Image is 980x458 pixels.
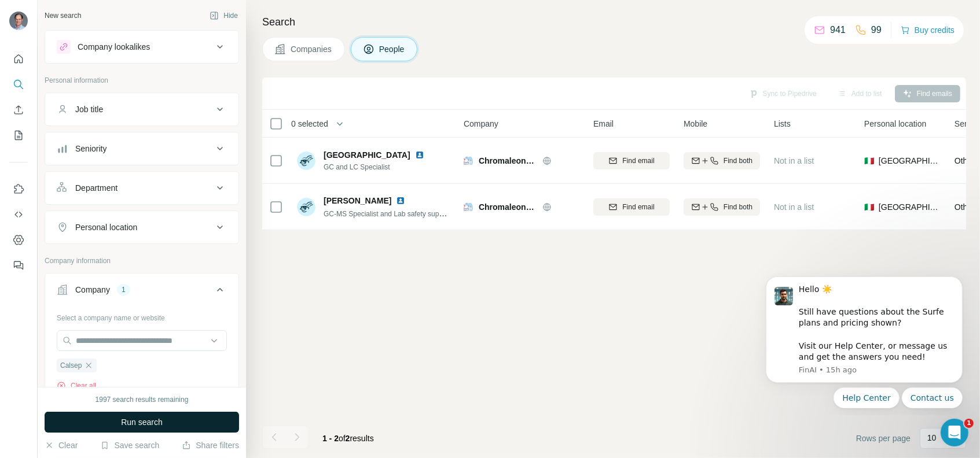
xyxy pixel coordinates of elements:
[724,202,753,212] span: Find both
[45,75,239,86] p: Personal information
[45,174,238,202] button: Department
[96,394,189,405] div: 1997 search results remaining
[622,202,654,212] span: Find email
[324,209,460,218] span: GC-MS Specialist and Lab safety supervisor
[45,412,239,433] button: Run search
[9,255,28,276] button: Feedback
[871,23,882,37] p: 99
[57,308,227,323] div: Select a company name or website
[45,135,238,162] button: Seniority
[75,182,118,194] div: Department
[479,201,537,213] span: Chromaleont srl
[45,95,238,123] button: Job title
[684,152,760,169] button: Find both
[75,284,110,296] div: Company
[622,156,654,166] span: Find email
[856,433,911,444] span: Rows per page
[45,213,238,241] button: Personal location
[297,198,315,216] img: Avatar
[748,267,980,415] iframe: Intercom notifications message
[830,23,846,37] p: 941
[684,118,707,130] span: Mobile
[774,202,814,212] span: Not in a list
[9,125,28,146] button: My lists
[9,230,28,250] button: Dashboard
[45,276,238,308] button: Company1
[121,416,163,428] span: Run search
[60,360,82,371] span: Calsep
[684,198,760,216] button: Find both
[324,195,391,206] span: [PERSON_NAME]
[262,14,966,30] h4: Search
[864,201,874,213] span: 🇮🇹
[879,201,941,213] span: [GEOGRAPHIC_DATA]
[927,432,937,444] p: 10
[593,152,670,169] button: Find email
[291,118,328,130] span: 0 selected
[339,434,346,443] span: of
[593,198,670,216] button: Find email
[322,434,339,443] span: 1 - 2
[774,156,814,165] span: Not in a list
[117,285,130,295] div: 1
[45,439,78,451] button: Clear
[9,12,28,30] img: Avatar
[955,202,975,212] span: Other
[201,7,246,24] button: Hide
[724,156,753,166] span: Find both
[9,49,28,69] button: Quick start
[346,434,350,443] span: 2
[964,419,974,428] span: 1
[324,162,429,172] span: GC and LC Specialist
[75,104,103,115] div: Job title
[57,381,96,391] button: Clear all
[479,155,537,167] span: Chromaleont srl
[864,155,874,167] span: 🇮🇹
[322,434,374,443] span: results
[297,152,315,170] img: Avatar
[45,10,81,21] div: New search
[75,143,107,154] div: Seniority
[593,118,614,130] span: Email
[879,155,941,167] span: [GEOGRAPHIC_DATA]
[415,150,424,160] img: LinkedIn logo
[955,156,975,165] span: Other
[9,74,28,95] button: Search
[100,439,159,451] button: Save search
[182,439,239,451] button: Share filters
[941,419,968,446] iframe: Intercom live chat
[464,202,473,212] img: Logo of Chromaleont srl
[78,41,150,53] div: Company lookalikes
[901,22,955,38] button: Buy credits
[75,221,137,233] div: Personal location
[9,179,28,200] button: Use Surfe on LinkedIn
[9,204,28,225] button: Use Surfe API
[774,118,791,130] span: Lists
[464,156,473,165] img: Logo of Chromaleont srl
[45,33,238,61] button: Company lookalikes
[464,118,498,130] span: Company
[45,256,239,266] p: Company information
[864,118,926,130] span: Personal location
[379,43,406,55] span: People
[9,99,28,120] button: Enrich CSV
[291,43,333,55] span: Companies
[396,196,405,205] img: LinkedIn logo
[324,149,410,161] span: [GEOGRAPHIC_DATA]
